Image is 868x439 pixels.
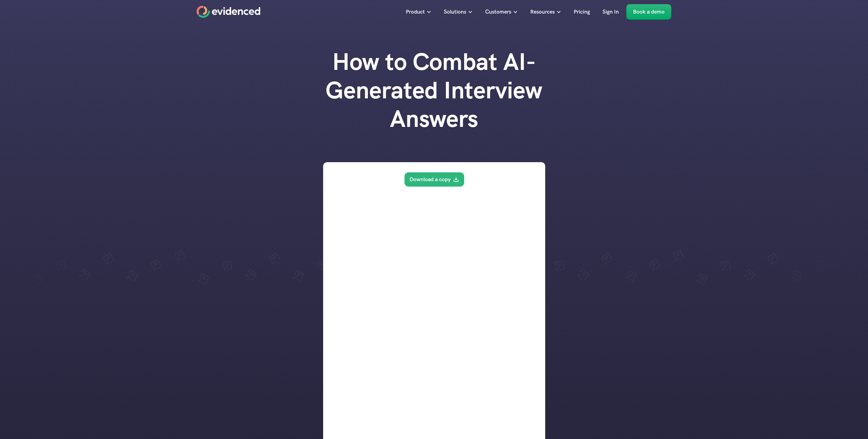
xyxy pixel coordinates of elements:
p: Sign In [603,7,619,16]
a: Book a demo [626,4,671,20]
a: Home [197,6,260,18]
p: Pricing [574,7,590,16]
p: Book a demo [633,7,665,16]
a: Pricing [569,4,595,20]
a: Download a copy [404,172,464,187]
h1: How to Combat AI-Generated Interview Answers [298,47,570,133]
p: Customers [485,7,511,16]
p: Solutions [444,7,466,16]
p: Product [406,7,425,16]
a: Sign In [597,4,624,20]
p: Resources [530,7,555,16]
